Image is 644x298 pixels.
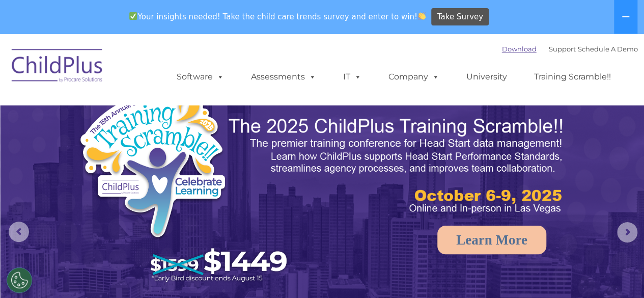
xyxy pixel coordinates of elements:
[549,45,576,53] a: Support
[333,67,372,87] a: IT
[166,67,234,87] a: Software
[378,67,450,87] a: Company
[437,8,483,26] span: Take Survey
[125,7,430,26] span: Your insights needed! Take the child care trends survey and enter to win!
[502,45,638,53] font: |
[142,67,173,75] span: Last name
[129,12,137,20] img: ✅
[524,67,621,87] a: Training Scramble!!
[502,45,537,53] a: Download
[437,226,546,254] a: Learn More
[578,45,638,53] a: Schedule A Demo
[7,42,108,93] img: ChildPlus by Procare Solutions
[241,67,326,87] a: Assessments
[456,67,517,87] a: University
[593,249,644,298] iframe: Chat Widget
[431,8,489,26] a: Take Survey
[418,12,426,20] img: 👏
[7,267,32,293] button: Cookies Settings
[142,109,185,117] span: Phone number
